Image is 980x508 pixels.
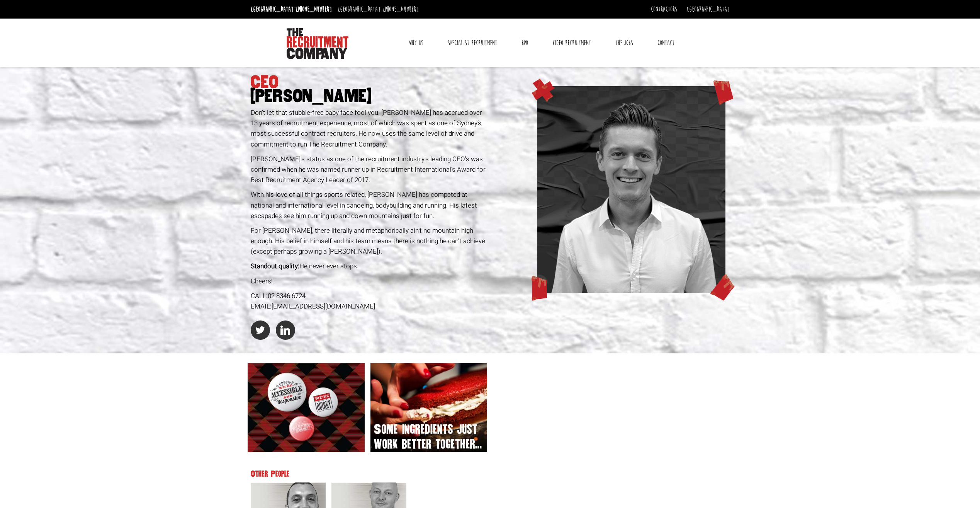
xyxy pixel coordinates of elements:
li: [GEOGRAPHIC_DATA]: [336,3,421,15]
span: Standout quality: [251,261,299,271]
p: Cheers! [251,276,487,286]
span: With his love of all things sports related, [PERSON_NAME] has competed at national and internatio... [251,190,477,220]
a: The Jobs [610,33,639,53]
a: 02 8346 6724 [268,291,306,301]
span: For [PERSON_NAME], there literally and metaphorically ain’t no mountain high enough. His belief i... [251,226,485,256]
a: [EMAIL_ADDRESS][DOMAIN_NAME] [272,302,375,311]
div: CALL: [251,291,487,301]
a: [GEOGRAPHIC_DATA] [687,5,730,14]
span: [PERSON_NAME] [251,89,487,103]
span: He never ever stops. [299,261,358,271]
a: Why Us [403,33,429,53]
a: [PHONE_NUMBER] [382,5,419,14]
div: EMAIL: [251,301,487,312]
a: RPO [516,33,534,53]
img: profile-geoff.png [537,86,726,293]
span: Don’t let that stubble-free baby face fool you. [PERSON_NAME] has accrued over 13 years of recrui... [251,108,482,149]
h1: CEO [251,75,487,103]
a: Contact [652,33,680,53]
img: The Recruitment Company [287,28,348,59]
span: [PERSON_NAME]'s status as one of the recruitment industry's leading CEO's was confirmed when he w... [251,154,486,185]
a: Video Recruitment [547,33,597,53]
a: Contractors [651,5,677,14]
li: [GEOGRAPHIC_DATA]: [249,3,334,15]
a: [PHONE_NUMBER] [296,5,332,14]
h4: Other People [251,470,730,478]
a: Specialist Recruitment [442,33,503,53]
